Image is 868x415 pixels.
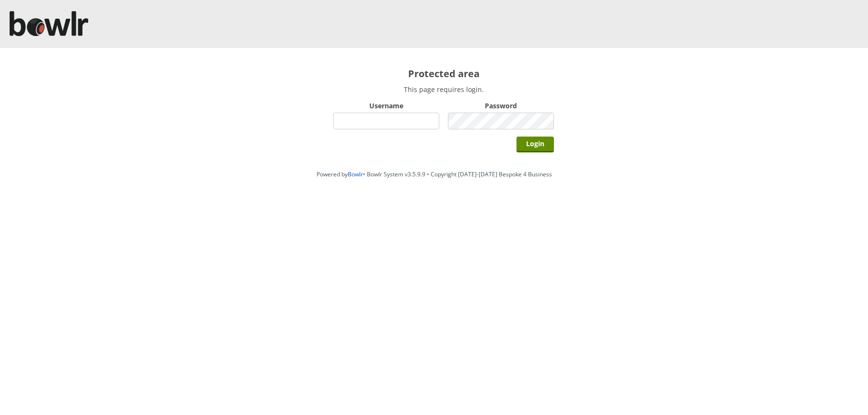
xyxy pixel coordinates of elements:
[348,170,363,178] a: Bowlr
[333,67,554,80] h2: Protected area
[317,170,552,178] span: Powered by • Bowlr System v3.5.9.9 • Copyright [DATE]-[DATE] Bespoke 4 Business
[333,101,439,110] label: Username
[516,137,554,152] input: Login
[448,101,554,110] label: Password
[333,85,554,94] p: This page requires login.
